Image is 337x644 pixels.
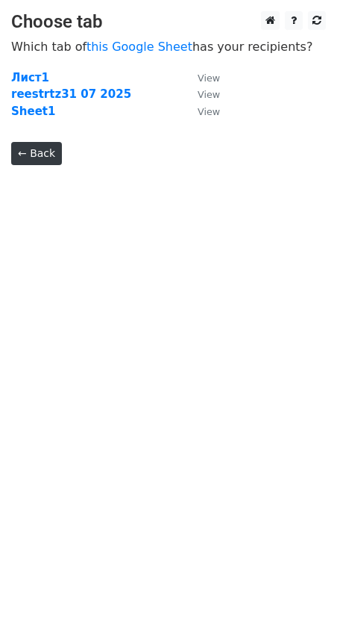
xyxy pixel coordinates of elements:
[183,105,220,118] a: View
[198,89,220,100] small: View
[11,87,131,101] a: reestrtz31 07 2025
[11,71,49,84] a: Лист1
[262,572,337,644] iframe: Chat Widget
[183,87,220,101] a: View
[183,71,220,84] a: View
[86,40,192,54] a: this Google Sheet
[198,106,220,117] small: View
[11,11,326,33] h3: Choose tab
[11,39,326,55] p: Which tab of has your recipients?
[198,72,220,84] small: View
[11,105,55,118] a: Sheet1
[262,572,337,644] div: Виджет чата
[11,142,62,165] a: ← Back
